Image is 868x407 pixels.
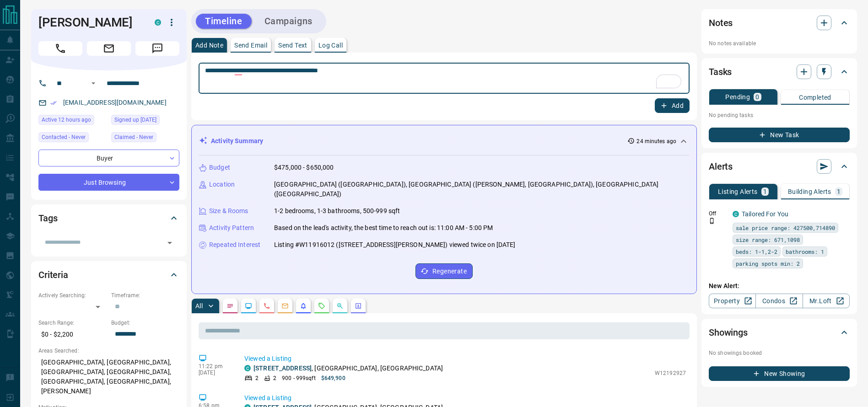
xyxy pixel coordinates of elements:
[253,364,443,373] p: , [GEOGRAPHIC_DATA], [GEOGRAPHIC_DATA]
[38,174,179,191] div: Just Browsing
[415,263,473,279] button: Regenerate
[321,374,345,382] p: $649,900
[755,94,759,100] p: 0
[278,42,307,48] p: Send Text
[709,325,748,340] h2: Showings
[709,366,850,381] button: New Showing
[263,302,270,310] svg: Calls
[709,155,850,177] div: Alerts
[199,363,231,370] p: 11:22 pm
[255,374,259,382] p: 2
[709,12,850,34] div: Notes
[245,302,252,310] svg: Lead Browsing Activity
[50,100,57,106] svg: Email Verified
[38,355,179,399] p: [GEOGRAPHIC_DATA], [GEOGRAPHIC_DATA], [GEOGRAPHIC_DATA], [GEOGRAPHIC_DATA], [GEOGRAPHIC_DATA], [G...
[763,188,767,195] p: 1
[38,264,179,286] div: Criteria
[786,247,824,256] span: bathrooms: 1
[209,223,254,233] p: Activity Pattern
[195,303,203,309] p: All
[736,259,800,268] span: parking spots min: 2
[38,319,107,327] p: Search Range:
[725,94,750,100] p: Pending
[38,327,107,342] p: $0 - $2,200
[244,393,686,403] p: Viewed a Listing
[837,188,841,195] p: 1
[273,374,276,382] p: 2
[111,291,179,300] p: Timeframe:
[199,370,231,376] p: [DATE]
[255,14,322,29] button: Campaigns
[274,163,334,172] p: $475,000 - $650,000
[205,67,683,90] textarea: To enrich screen reader interactions, please activate Accessibility in Grammarly extension settings
[42,133,86,142] span: Contacted - Never
[38,15,141,30] h1: [PERSON_NAME]
[114,115,156,124] span: Signed up [DATE]
[42,115,91,124] span: Active 12 hours ago
[742,210,788,218] a: Tailored For You
[336,302,344,310] svg: Opportunities
[655,98,690,113] button: Add
[636,137,676,145] p: 24 minutes ago
[38,211,57,225] h2: Tags
[318,42,343,48] p: Log Call
[209,163,230,172] p: Budget
[736,235,800,244] span: size range: 671,1098
[38,347,179,355] p: Areas Searched:
[63,99,167,106] a: [EMAIL_ADDRESS][DOMAIN_NAME]
[709,16,733,30] h2: Notes
[709,349,850,357] p: No showings booked
[709,321,850,343] div: Showings
[736,247,777,256] span: beds: 1-1,2-2
[709,61,850,83] div: Tasks
[709,218,715,224] svg: Push Notification Only
[709,128,850,142] button: New Task
[282,374,315,382] p: 900 - 999 sqft
[234,42,267,48] p: Send Email
[211,136,263,146] p: Activity Summary
[318,302,325,310] svg: Requests
[38,207,179,229] div: Tags
[709,64,732,79] h2: Tasks
[209,206,248,216] p: Size & Rooms
[38,115,107,128] div: Tue Oct 14 2025
[244,354,686,364] p: Viewed a Listing
[355,302,362,310] svg: Agent Actions
[709,294,756,308] a: Property
[111,115,179,128] div: Wed Dec 14 2016
[199,133,689,150] div: Activity Summary24 minutes ago
[226,302,234,310] svg: Notes
[274,240,516,250] p: Listing #W11916012 ([STREET_ADDRESS][PERSON_NAME]) viewed twice on [DATE]
[38,268,68,282] h2: Criteria
[114,133,153,142] span: Claimed - Never
[155,19,161,26] div: condos.ca
[281,302,289,310] svg: Emails
[274,180,689,199] p: [GEOGRAPHIC_DATA] ([GEOGRAPHIC_DATA]), [GEOGRAPHIC_DATA] ([PERSON_NAME], [GEOGRAPHIC_DATA]), [GEO...
[195,42,223,48] p: Add Note
[718,188,758,195] p: Listing Alerts
[274,223,493,233] p: Based on the lead's activity, the best time to reach out is: 11:00 AM - 5:00 PM
[38,41,82,56] span: Call
[38,150,179,166] div: Buyer
[755,294,803,308] a: Condos
[709,108,850,122] p: No pending tasks
[111,319,179,327] p: Budget:
[709,39,850,48] p: No notes available
[803,294,850,308] a: Mr.Loft
[209,180,235,189] p: Location
[135,41,179,56] span: Message
[655,369,686,377] p: W12192927
[300,302,307,310] svg: Listing Alerts
[788,188,831,195] p: Building Alerts
[799,94,831,101] p: Completed
[87,41,131,56] span: Email
[736,223,835,232] span: sale price range: 427500,714890
[88,78,99,89] button: Open
[163,236,176,249] button: Open
[274,206,400,216] p: 1-2 bedrooms, 1-3 bathrooms, 500-999 sqft
[709,159,733,174] h2: Alerts
[244,365,251,371] div: condos.ca
[209,240,260,250] p: Repeated Interest
[196,14,252,29] button: Timeline
[38,291,107,300] p: Actively Searching:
